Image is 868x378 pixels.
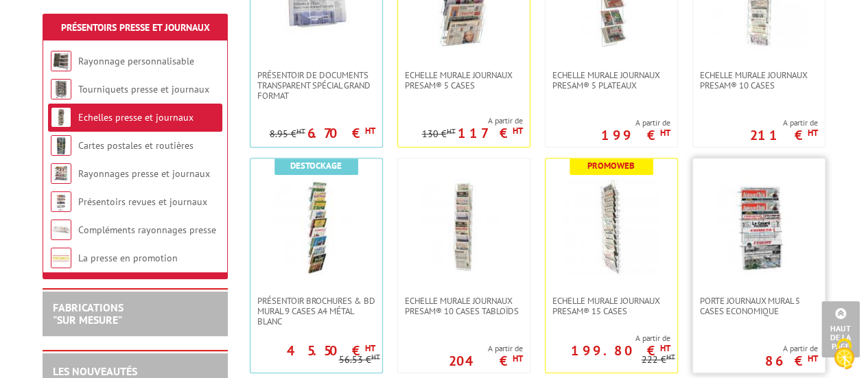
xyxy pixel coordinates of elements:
[78,83,209,95] a: Tourniquets presse et journaux
[700,296,818,316] span: Porte Journaux Mural 5 cases Economique
[405,70,523,91] span: Echelle murale journaux Presam® 5 cases
[700,70,818,91] span: Echelle murale journaux Presam® 10 cases
[711,179,807,275] img: Porte Journaux Mural 5 cases Economique
[339,355,380,365] p: 56.53 €
[78,55,194,67] a: Rayonnage personnalisable
[398,296,530,316] a: Echelle murale journaux Presam® 10 cases tabloïds
[660,127,670,139] sup: HT
[51,51,71,71] img: Rayonnage personnalisable
[268,179,364,275] img: Présentoir Brochures & BD mural 9 cases A4 métal blanc
[78,252,178,264] a: La presse en promotion
[587,160,635,172] b: Promoweb
[371,352,380,362] sup: HT
[250,70,382,101] a: PRÉSENTOIR DE DOCUMENTS TRANSPARENT SPÉCIAL GRAND FORMAT
[765,343,818,354] span: A partir de
[571,346,670,355] p: 199.80 €
[449,343,523,354] span: A partir de
[78,139,193,152] a: Cartes postales et routières
[51,163,71,184] img: Rayonnages presse et journaux
[693,70,825,91] a: Echelle murale journaux Presam® 10 cases
[552,296,670,316] span: Echelle murale journaux Presam® 15 cases
[250,296,382,327] a: Présentoir Brochures & BD mural 9 cases A4 métal blanc
[642,355,675,365] p: 222 €
[693,296,825,316] a: Porte Journaux Mural 5 cases Economique
[750,131,818,139] p: 211 €
[51,248,71,268] img: La presse en promotion
[51,220,71,240] img: Compléments rayonnages presse
[601,117,670,128] span: A partir de
[257,296,375,327] span: Présentoir Brochures & BD mural 9 cases A4 métal blanc
[666,352,675,362] sup: HT
[51,79,71,99] img: Tourniquets presse et journaux
[660,342,670,354] sup: HT
[290,160,342,172] b: Destockage
[51,107,71,128] img: Echelles presse et journaux
[61,21,210,34] a: Présentoirs Presse et Journaux
[416,179,512,275] img: Echelle murale journaux Presam® 10 cases tabloïds
[78,111,193,123] a: Echelles presse et journaux
[546,296,677,316] a: Echelle murale journaux Presam® 15 cases
[513,353,523,364] sup: HT
[270,129,305,139] p: 8.95 €
[78,167,210,180] a: Rayonnages presse et journaux
[546,70,677,91] a: Echelle murale journaux Presam® 5 plateaux
[808,127,818,139] sup: HT
[552,70,670,91] span: Echelle murale journaux Presam® 5 plateaux
[765,357,818,365] p: 86 €
[307,129,375,137] p: 6.70 €
[447,126,456,136] sup: HT
[422,115,523,126] span: A partir de
[827,337,861,371] img: Cookies (fenêtre modale)
[53,364,137,378] a: LES NOUVEAUTÉS
[257,70,375,101] span: PRÉSENTOIR DE DOCUMENTS TRANSPARENT SPÉCIAL GRAND FORMAT
[750,117,818,128] span: A partir de
[422,129,456,139] p: 130 €
[78,224,216,236] a: Compléments rayonnages presse
[820,331,868,378] button: Cookies (fenêtre modale)
[405,296,523,316] span: Echelle murale journaux Presam® 10 cases tabloïds
[601,131,670,139] p: 199 €
[365,125,375,137] sup: HT
[398,70,530,91] a: Echelle murale journaux Presam® 5 cases
[365,342,375,354] sup: HT
[513,125,523,137] sup: HT
[449,357,523,365] p: 204 €
[296,126,305,136] sup: HT
[458,129,523,137] p: 117 €
[821,301,860,357] a: Haut de la page
[546,333,670,344] span: A partir de
[808,353,818,364] sup: HT
[51,135,71,156] img: Cartes postales et routières
[563,179,659,275] img: Echelle murale journaux Presam® 15 cases
[287,346,375,355] p: 45.50 €
[53,300,124,327] a: FABRICATIONS"Sur Mesure"
[78,196,207,208] a: Présentoirs revues et journaux
[51,191,71,212] img: Présentoirs revues et journaux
